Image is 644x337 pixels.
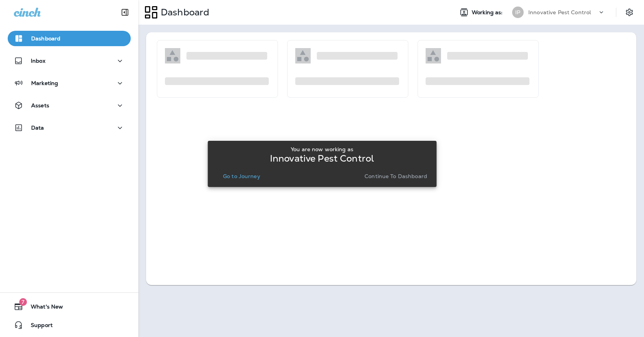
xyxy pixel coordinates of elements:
[31,35,60,42] p: Dashboard
[528,9,591,15] p: Innovative Pest Control
[220,171,263,182] button: Go to Journey
[23,322,53,331] span: Support
[223,173,260,179] p: Go to Journey
[8,120,131,135] button: Data
[472,9,504,16] span: Working as:
[291,146,353,152] p: You are now working as
[8,53,131,68] button: Inbox
[114,5,136,20] button: Collapse Sidebar
[8,75,131,91] button: Marketing
[8,31,131,46] button: Dashboard
[19,298,27,306] span: 7
[31,58,45,64] p: Inbox
[270,155,374,162] p: Innovative Pest Control
[8,299,131,314] button: 7What's New
[158,7,209,18] p: Dashboard
[31,102,49,108] p: Assets
[361,171,430,182] button: Continue to Dashboard
[8,317,131,333] button: Support
[23,304,63,313] span: What's New
[364,173,427,179] p: Continue to Dashboard
[31,80,58,86] p: Marketing
[622,5,636,19] button: Settings
[512,7,524,18] div: IP
[8,98,131,113] button: Assets
[31,125,44,131] p: Data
